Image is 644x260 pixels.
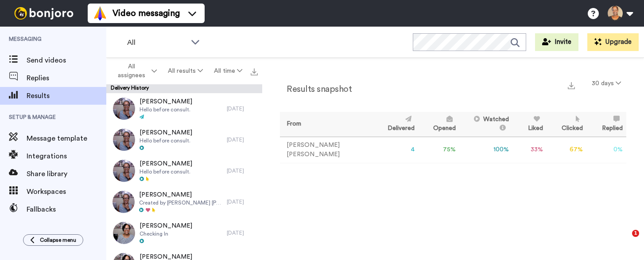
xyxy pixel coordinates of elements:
[418,112,459,137] th: Opened
[280,84,352,94] h2: Results snapshot
[248,64,260,78] button: Export all results that match these filters now.
[227,198,258,205] div: [DATE]
[106,84,262,93] div: Delivery History
[512,112,546,137] th: Liked
[113,191,135,213] img: a5ba7512-79be-4405-b564-b4ea8431a55f-thumb.jpg
[140,230,192,237] span: Checking In
[27,91,106,101] span: Results
[587,33,639,51] button: Upgrade
[127,37,186,48] span: All
[108,59,162,83] button: All assignees
[586,137,626,163] td: 0 %
[565,79,578,91] button: Export a summary of each team member’s results that match this filter now.
[418,137,459,163] td: 75 %
[27,186,106,197] span: Workspaces
[113,222,135,244] img: 0cf45bbe-30d9-4944-b830-84e1e5b4b95b-thumb.jpg
[140,97,192,106] span: [PERSON_NAME]
[568,82,575,89] img: export.svg
[459,137,512,163] td: 100 %
[459,112,512,137] th: Watched
[40,236,76,244] span: Collapse menu
[547,137,586,163] td: 67 %
[11,7,77,20] img: bj-logo-header-white.svg
[372,112,418,137] th: Delivered
[139,190,222,199] span: [PERSON_NAME]
[280,112,372,137] th: From
[113,98,135,120] img: 598e1f24-b147-4b93-8348-840b3d30d577-thumb.jpg
[372,137,418,163] td: 4
[535,33,578,51] button: Invite
[106,155,262,186] a: [PERSON_NAME]Hello before consult.[DATE]
[140,128,192,137] span: [PERSON_NAME]
[251,68,258,75] img: export.svg
[27,169,106,179] span: Share library
[586,112,626,137] th: Replied
[27,151,106,162] span: Integrations
[140,168,192,175] span: Hello before consult.
[140,106,192,113] span: Hello before consult.
[227,105,258,112] div: [DATE]
[27,133,106,144] span: Message template
[106,186,262,217] a: [PERSON_NAME]Created by [PERSON_NAME] [PERSON_NAME][DATE]
[547,112,586,137] th: Clicked
[113,7,180,20] span: Video messaging
[140,137,192,144] span: Hello before consult.
[106,93,262,124] a: [PERSON_NAME]Hello before consult.[DATE]
[93,6,107,20] img: vm-color.svg
[140,221,192,230] span: [PERSON_NAME]
[227,136,258,143] div: [DATE]
[139,199,222,206] span: Created by [PERSON_NAME] [PERSON_NAME]
[113,129,135,151] img: 0a928499-a937-4406-8b1c-e68befbb8aeb-thumb.jpg
[140,159,192,168] span: [PERSON_NAME]
[27,73,106,83] span: Replies
[106,217,262,248] a: [PERSON_NAME]Checking In[DATE]
[162,63,208,79] button: All results
[209,63,248,79] button: All time
[23,234,83,246] button: Collapse menu
[227,229,258,236] div: [DATE]
[114,62,150,80] span: All assignees
[614,230,635,251] iframe: Intercom live chat
[227,167,258,174] div: [DATE]
[106,124,262,155] a: [PERSON_NAME]Hello before consult.[DATE]
[113,160,135,182] img: b9928b79-5f4d-4428-9dcb-d9f3b07aac18-thumb.jpg
[632,230,639,237] span: 1
[586,75,626,91] button: 30 days
[27,55,106,66] span: Send videos
[280,137,372,163] td: [PERSON_NAME] [PERSON_NAME]
[512,137,546,163] td: 33 %
[27,204,106,215] span: Fallbacks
